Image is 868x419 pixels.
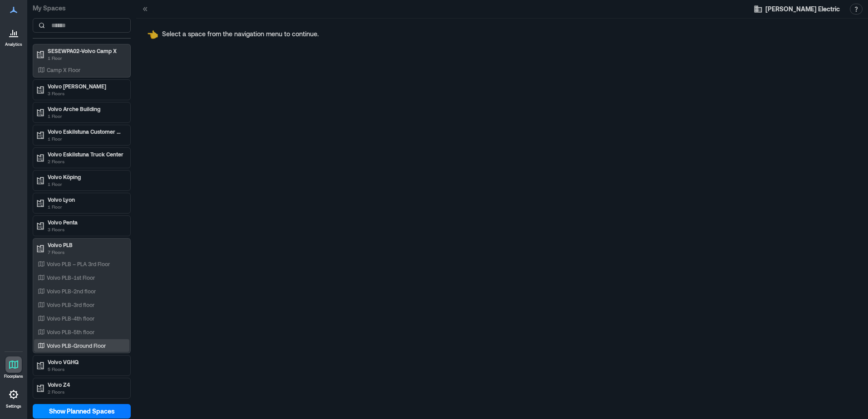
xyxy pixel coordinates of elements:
a: Analytics [2,22,25,50]
button: [PERSON_NAME] Electric [751,2,843,16]
a: Floorplans [1,354,26,382]
p: Volvo Z4 [48,381,124,388]
a: Settings [3,384,25,412]
p: 1 Floor [48,203,124,210]
p: 2 Floors [48,388,124,395]
p: Volvo PLB [48,241,124,248]
p: Volvo PLB-2nd floor [47,287,96,295]
p: My Spaces [33,4,131,13]
p: 5 Floors [48,365,124,373]
p: Settings [6,404,21,409]
button: Show Planned Spaces [33,404,131,419]
p: 1 Floor [48,112,124,120]
p: Analytics [5,42,22,47]
p: Floorplans [4,374,23,379]
p: Volvo Lyon [48,196,124,203]
p: 1 Floor [48,54,124,62]
p: Volvo [PERSON_NAME] [48,83,124,90]
p: SESEWPA02-Volvo Camp X [48,47,124,54]
p: Volvo PLB-3rd floor [47,301,94,308]
p: Select a space from the navigation menu to continue. [162,29,319,39]
p: Volvo Köping [48,173,124,180]
span: Show Planned Spaces [49,407,115,416]
p: 3 Floors [48,226,124,233]
p: Volvo Eskilstuna Truck Center [48,151,124,158]
p: 1 Floor [48,135,124,142]
p: Volvo PLB-1st Floor [47,274,95,281]
p: Camp X Floor [47,66,80,73]
p: Volvo PLB-4th floor [47,315,94,322]
p: Volvo VGHQ [48,358,124,365]
p: Volvo PLB-5th floor [47,328,94,336]
span: [PERSON_NAME] Electric [765,5,840,14]
p: Volvo Arche Building [48,105,124,112]
p: 3 Floors [48,90,124,97]
p: 1 Floor [48,180,124,188]
p: Volvo Eskilstuna Customer Center [48,128,124,135]
p: 2 Floors [48,158,124,165]
p: Volvo PLB-Ground Floor [47,342,106,349]
p: 7 Floors [48,248,124,256]
p: Volvo Penta [48,219,124,226]
p: Volvo PLB – PLA 3rd Floor [47,260,110,268]
span: pointing left [147,29,158,39]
